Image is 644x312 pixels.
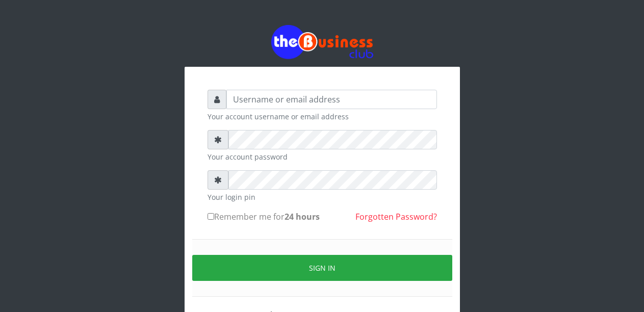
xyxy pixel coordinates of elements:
[192,255,452,281] button: Sign in
[285,211,320,222] b: 24 hours
[208,151,437,162] small: Your account password
[208,111,437,122] small: Your account username or email address
[226,90,437,109] input: Username or email address
[208,211,320,223] label: Remember me for
[208,192,437,202] small: Your login pin
[355,211,437,222] a: Forgotten Password?
[208,213,214,220] input: Remember me for24 hours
